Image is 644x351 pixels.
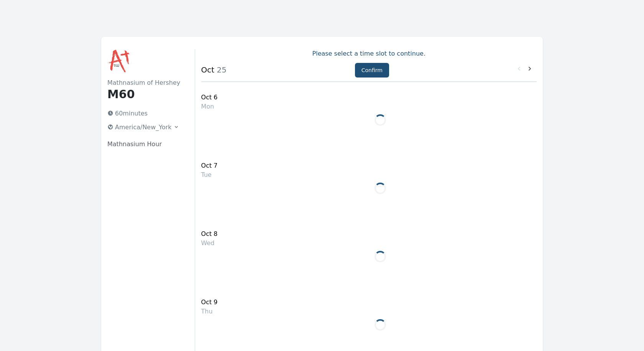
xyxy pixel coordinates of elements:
[201,229,218,239] div: Oct 8
[201,170,218,180] div: Tue
[201,93,218,102] div: Oct 6
[201,49,537,58] p: Please select a time slot to continue.
[107,140,182,149] p: Mathnasium Hour
[201,102,218,111] div: Mon
[107,87,182,101] h1: M60
[107,49,132,74] img: Mathnasium of Hershey
[201,239,218,248] div: Wed
[201,161,218,170] div: Oct 7
[104,107,182,120] p: 60 minutes
[201,65,215,74] strong: Oct
[201,307,218,316] div: Thu
[104,121,182,133] button: America/New_York
[107,78,182,87] h2: Mathnasium of Hershey
[355,63,389,77] button: Confirm
[201,298,218,307] div: Oct 9
[214,65,227,74] span: 25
